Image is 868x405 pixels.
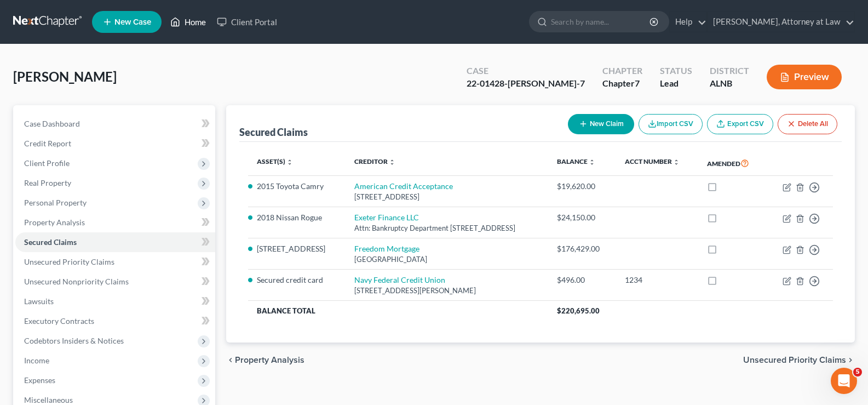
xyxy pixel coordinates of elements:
[707,114,773,134] a: Export CSV
[557,275,608,286] div: $496.00
[660,65,692,77] div: Status
[257,157,293,166] a: Asset(s) unfold_more
[15,114,215,134] a: Case Dashboard
[354,223,539,233] div: Attn: Bankruptcy Department [STREET_ADDRESS]
[24,139,71,148] span: Credit Report
[15,272,215,292] a: Unsecured Nonpriority Claims
[24,218,85,227] span: Property Analysis
[602,65,642,77] div: Chapter
[15,134,215,153] a: Credit Report
[354,181,453,191] a: American Credit Acceptance
[226,356,304,364] button: chevron_left Property Analysis
[24,198,87,207] span: Personal Property
[743,356,855,364] button: Unsecured Priority Claims chevron_right
[15,311,215,331] a: Executory Contracts
[24,178,71,187] span: Real Property
[226,356,235,364] i: chevron_left
[211,12,283,32] a: Client Portal
[24,395,73,404] span: Miscellaneous
[639,114,703,134] button: Import CSV
[831,368,857,394] iframe: Intercom live chat
[589,159,595,166] i: unfold_more
[557,157,595,166] a: Balance unfold_more
[568,114,634,134] button: New Claim
[710,77,749,90] div: ALNB
[557,212,608,223] div: $24,150.00
[24,296,54,306] span: Lawsuits
[467,77,585,90] div: 22-01428-[PERSON_NAME]-7
[15,232,215,252] a: Secured Claims
[15,213,215,232] a: Property Analysis
[24,277,129,286] span: Unsecured Nonpriority Claims
[257,181,337,192] li: 2015 Toyota Camry
[354,213,419,222] a: Exeter Finance LLC
[257,243,337,254] li: [STREET_ADDRESS]
[625,275,689,286] div: 1234
[354,157,395,166] a: Creditor unfold_more
[354,244,419,253] a: Freedom Mortgage
[13,69,117,84] span: [PERSON_NAME]
[778,114,837,134] button: Delete All
[354,254,539,265] div: [GEOGRAPHIC_DATA]
[114,18,151,26] span: New Case
[24,356,49,365] span: Income
[354,275,445,284] a: Navy Federal Credit Union
[551,12,651,32] input: Search by name...
[15,292,215,311] a: Lawsuits
[24,158,70,168] span: Client Profile
[708,12,854,32] a: [PERSON_NAME], Attorney at Law
[257,212,337,223] li: 2018 Nissan Rogue
[24,316,94,326] span: Executory Contracts
[853,368,862,377] span: 5
[557,306,600,315] span: $220,695.00
[670,12,706,32] a: Help
[235,356,304,364] span: Property Analysis
[239,126,308,139] div: Secured Claims
[673,159,680,166] i: unfold_more
[24,257,114,266] span: Unsecured Priority Claims
[846,356,855,364] i: chevron_right
[24,336,124,345] span: Codebtors Insiders & Notices
[743,356,846,364] span: Unsecured Priority Claims
[286,159,293,166] i: unfold_more
[557,181,608,192] div: $19,620.00
[165,12,211,32] a: Home
[24,237,77,247] span: Secured Claims
[354,192,539,202] div: [STREET_ADDRESS]
[248,301,548,321] th: Balance Total
[698,151,766,176] th: Amended
[557,243,608,254] div: $176,429.00
[389,159,395,166] i: unfold_more
[602,77,642,90] div: Chapter
[635,78,640,88] span: 7
[710,65,749,77] div: District
[24,119,80,128] span: Case Dashboard
[467,65,585,77] div: Case
[354,286,539,296] div: [STREET_ADDRESS][PERSON_NAME]
[767,65,842,89] button: Preview
[24,375,55,385] span: Expenses
[15,252,215,272] a: Unsecured Priority Claims
[257,275,337,286] li: Secured credit card
[625,157,680,166] a: Acct Number unfold_more
[660,77,692,90] div: Lead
